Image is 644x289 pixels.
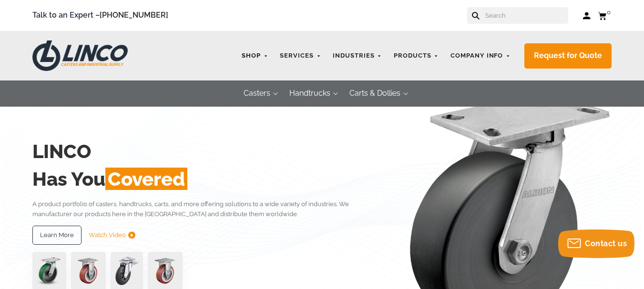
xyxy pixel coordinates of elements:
[598,10,612,21] a: 0
[234,80,280,107] button: Casters
[32,226,82,245] a: Learn More
[583,11,591,20] a: Log in
[446,47,515,65] a: Company Info
[558,229,634,258] button: Contact us
[585,239,627,248] span: Contact us
[237,47,273,65] a: Shop
[100,10,168,20] a: [PHONE_NUMBER]
[607,9,611,16] span: 0
[32,199,379,219] p: A product portfolio of casters, handtrucks, carts, and more offering solutions to a wide variety ...
[524,43,612,69] a: Request for Quote
[340,80,410,107] button: Carts & Dollies
[32,165,379,193] h2: Has You
[389,47,443,65] a: Products
[32,40,128,71] img: LINCO CASTERS & INDUSTRIAL SUPPLY
[128,231,135,239] img: subtract.png
[484,7,568,24] input: Search
[89,226,135,245] a: Watch Video
[105,168,187,190] span: Covered
[280,80,340,107] button: Handtrucks
[32,9,168,22] span: Talk to an Expert –
[328,47,387,65] a: Industries
[32,138,379,165] h2: LINCO
[275,47,326,65] a: Services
